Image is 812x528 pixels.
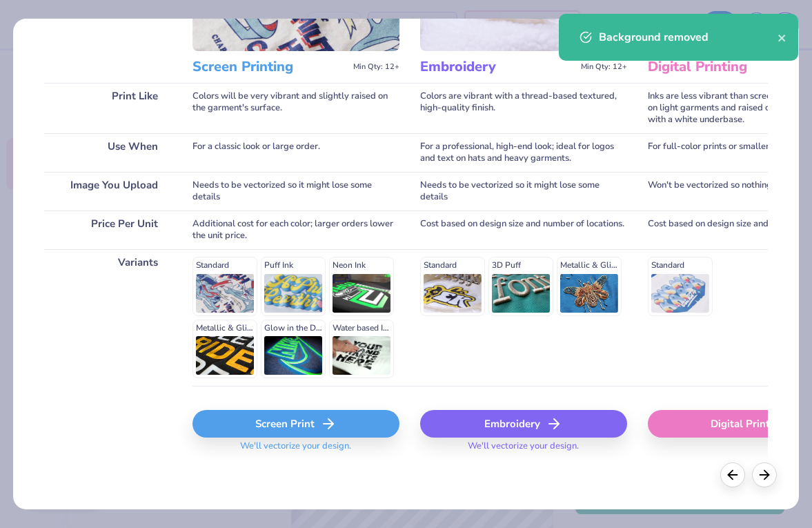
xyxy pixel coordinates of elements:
[462,440,584,460] span: We'll vectorize your design.
[192,172,399,211] div: Needs to be vectorized so it might lose some details
[192,211,399,249] div: Additional cost for each color; larger orders lower the unit price.
[420,172,627,211] div: Needs to be vectorized so it might lose some details
[420,83,627,133] div: Colors are vibrant with a thread-based textured, high-quality finish.
[44,249,172,386] div: Variants
[420,133,627,172] div: For a professional, high-end look; ideal for logos and text on hats and heavy garments.
[420,58,575,76] h3: Embroidery
[192,133,399,172] div: For a classic look or large order.
[44,211,172,249] div: Price Per Unit
[420,211,627,249] div: Cost based on design size and number of locations.
[44,172,172,211] div: Image You Upload
[599,29,778,46] div: Background removed
[44,133,172,172] div: Use When
[192,83,399,133] div: Colors will be very vibrant and slightly raised on the garment's surface.
[44,83,172,133] div: Print Like
[420,410,627,438] div: Embroidery
[353,62,399,72] span: Min Qty: 12+
[235,440,357,460] span: We'll vectorize your design.
[192,410,399,438] div: Screen Print
[778,29,787,46] button: close
[192,58,348,76] h3: Screen Printing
